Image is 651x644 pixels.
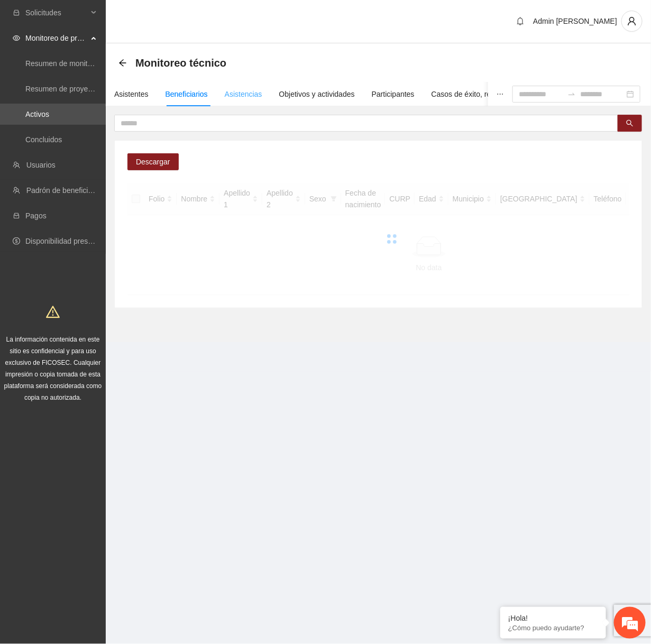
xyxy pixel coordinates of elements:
span: Monitoreo técnico [135,54,226,71]
span: bell [512,17,528,25]
span: Estamos en línea. [61,141,146,248]
a: Padrón de beneficiarios [26,186,104,195]
button: search [618,115,642,132]
a: Resumen de proyectos aprobados [25,85,139,93]
span: search [626,119,634,128]
span: Monitoreo de proyectos [25,27,88,49]
span: arrow-left [118,59,127,67]
span: user [622,16,642,26]
button: bell [512,13,529,30]
span: eye [13,34,20,42]
div: Asistencias [225,88,262,100]
span: Solicitudes [25,2,88,23]
div: Chatee con nosotros ahora [55,54,178,68]
a: Pagos [25,211,47,220]
textarea: Escriba su mensaje y pulse “Intro” [5,289,201,326]
div: Beneficiarios [166,88,208,100]
a: Concluidos [25,135,62,144]
span: warning [46,305,60,319]
div: Casos de éxito, retos y obstáculos [432,88,544,100]
a: Resumen de monitoreo [25,59,103,68]
p: ¿Cómo puedo ayudarte? [508,624,598,632]
button: user [621,11,643,32]
span: La información contenida en este sitio es confidencial y para uso exclusivo de FICOSEC. Cualquier... [4,336,102,401]
div: Participantes [372,88,415,100]
span: ellipsis [497,90,504,98]
button: Descargar [127,153,179,170]
button: ellipsis [488,82,512,106]
div: Objetivos y actividades [279,88,355,100]
span: swap-right [567,90,576,98]
div: ¡Hola! [508,614,598,622]
div: Minimizar ventana de chat en vivo [173,5,199,31]
div: Asistentes [114,88,149,100]
span: Admin [PERSON_NAME] [533,17,617,25]
a: Disponibilidad presupuestal [25,237,116,245]
span: to [567,90,576,98]
a: Usuarios [26,161,56,169]
span: inbox [13,9,20,16]
a: Activos [25,110,49,118]
div: Back [118,59,127,68]
span: Descargar [136,156,170,168]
